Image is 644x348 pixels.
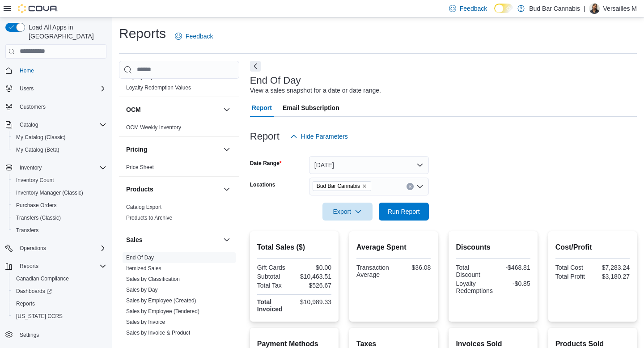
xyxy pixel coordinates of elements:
[13,200,60,211] a: Purchase Orders
[9,212,110,224] button: Transfers (Classic)
[16,243,106,254] span: Operations
[126,297,196,304] span: Sales by Employee (Created)
[13,132,106,143] span: My Catalog (Classic)
[13,132,69,143] a: My Catalog (Classic)
[456,280,493,294] div: Loyalty Redemptions
[13,200,106,211] span: Purchase Orders
[13,187,87,198] a: Inventory Manager (Classic)
[13,286,106,297] span: Dashboards
[257,282,292,289] div: Total Tax
[13,298,38,309] a: Reports
[16,83,37,94] button: Users
[126,276,180,283] span: Sales by Classification
[16,146,59,153] span: My Catalog (Beta)
[20,164,42,171] span: Inventory
[16,330,42,340] a: Settings
[9,285,110,297] a: Dashboards
[9,224,110,237] button: Transfers
[126,145,220,154] button: Pricing
[16,101,106,112] span: Customers
[250,181,275,188] label: Locations
[496,280,530,287] div: -$0.85
[13,273,72,284] a: Canadian Compliance
[16,261,42,272] button: Reports
[126,235,143,244] h3: Sales
[186,32,213,41] span: Feedback
[126,329,190,336] span: Sales by Invoice & Product
[126,318,165,326] span: Sales by Invoice
[322,203,373,221] button: Export
[16,119,106,130] span: Catalog
[388,207,420,216] span: Run Report
[13,144,106,155] span: My Catalog (Beta)
[494,4,513,13] input: Dark Mode
[584,3,585,14] p: |
[16,177,54,184] span: Inventory Count
[25,23,106,41] span: Load All Apps in [GEOGRAPHIC_DATA]
[13,175,106,186] span: Inventory Count
[16,329,106,340] span: Settings
[317,182,360,191] span: Bud Bar Cannabis
[221,144,232,155] button: Pricing
[9,297,110,310] button: Reports
[16,162,45,173] button: Inventory
[328,203,367,221] span: Export
[594,264,630,271] div: $7,283.24
[126,308,199,315] span: Sales by Employee (Tendered)
[2,161,110,174] button: Inventory
[126,319,165,325] a: Sales by Invoice
[603,3,637,14] p: Versailles M
[126,105,220,114] button: OCM
[126,255,154,261] a: End Of Day
[296,264,331,271] div: $0.00
[13,286,55,297] a: Dashboards
[126,215,172,221] a: Products to Archive
[555,242,630,253] h2: Cost/Profit
[126,330,190,336] a: Sales by Invoice & Product
[16,162,106,173] span: Inventory
[594,273,630,280] div: $3,180.27
[16,261,106,272] span: Reports
[16,288,52,295] span: Dashboards
[555,273,591,280] div: Total Profit
[126,265,161,272] span: Itemized Sales
[296,273,331,280] div: $10,463.51
[119,72,239,97] div: Loyalty
[119,202,239,227] div: Products
[494,13,495,13] span: Dark Mode
[356,242,431,253] h2: Average Spent
[126,145,147,154] h3: Pricing
[13,311,66,322] a: [US_STATE] CCRS
[296,282,331,289] div: $526.67
[16,227,38,234] span: Transfers
[250,75,301,86] h3: End Of Day
[250,160,282,167] label: Date Range
[257,273,292,280] div: Subtotal
[309,156,429,174] button: [DATE]
[460,4,487,13] span: Feedback
[126,214,172,221] span: Products to Archive
[126,164,154,171] span: Price Sheet
[456,242,530,253] h2: Discounts
[16,83,106,94] span: Users
[252,99,272,117] span: Report
[9,187,110,199] button: Inventory Manager (Classic)
[2,100,110,113] button: Customers
[13,212,106,223] span: Transfers (Classic)
[126,286,158,293] span: Sales by Day
[296,298,331,306] div: $10,989.33
[13,273,106,284] span: Canadian Compliance
[20,263,38,270] span: Reports
[221,234,232,245] button: Sales
[16,243,50,254] button: Operations
[16,65,106,76] span: Home
[126,204,161,211] span: Catalog Export
[13,225,42,236] a: Transfers
[126,265,161,272] a: Itemized Sales
[301,132,348,141] span: Hide Parameters
[20,103,46,110] span: Customers
[2,260,110,272] button: Reports
[221,184,232,195] button: Products
[126,84,191,91] span: Loyalty Redemption Values
[555,264,591,271] div: Total Cost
